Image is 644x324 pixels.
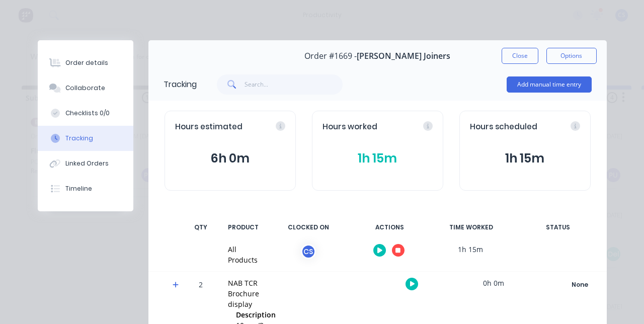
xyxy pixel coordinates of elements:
button: 1h 15m [470,149,580,168]
div: STATUS [515,217,601,238]
div: Checklists 0/0 [65,109,110,118]
div: NAB TCR Brochure display [228,278,281,309]
span: Order #1669 - [304,51,357,61]
button: 6h 0m [175,149,285,168]
input: Search... [245,74,343,95]
div: QTY [186,217,216,238]
span: Hours scheduled [470,121,537,133]
button: Order details [38,50,133,75]
button: Checklists 0/0 [38,101,133,126]
div: PRODUCT [222,217,265,238]
div: Order details [65,58,108,67]
button: Collaborate [38,75,133,101]
div: Timeline [65,184,92,193]
span: Description [236,309,276,320]
div: Tracking [164,78,197,91]
div: None [544,278,616,291]
button: Close [502,48,538,64]
div: Collaborate [65,84,105,93]
button: Options [546,48,597,64]
span: Hours worked [323,121,377,133]
button: None [543,278,617,292]
span: [PERSON_NAME] Joiners [357,51,450,61]
div: Tracking [65,134,93,143]
button: 1h 15m [323,149,433,168]
div: All Products [228,244,258,265]
div: ACTIONS [352,217,428,238]
div: TIME WORKED [434,217,509,238]
div: CLOCKED ON [271,217,346,238]
span: Hours estimated [175,121,243,133]
button: Linked Orders [38,151,133,176]
div: 1h 15m [433,238,508,261]
div: 0h 0m [456,272,531,294]
button: Timeline [38,176,133,201]
div: Linked Orders [65,159,109,168]
button: Tracking [38,126,133,151]
div: CS [301,244,316,259]
button: Add manual time entry [507,76,592,93]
